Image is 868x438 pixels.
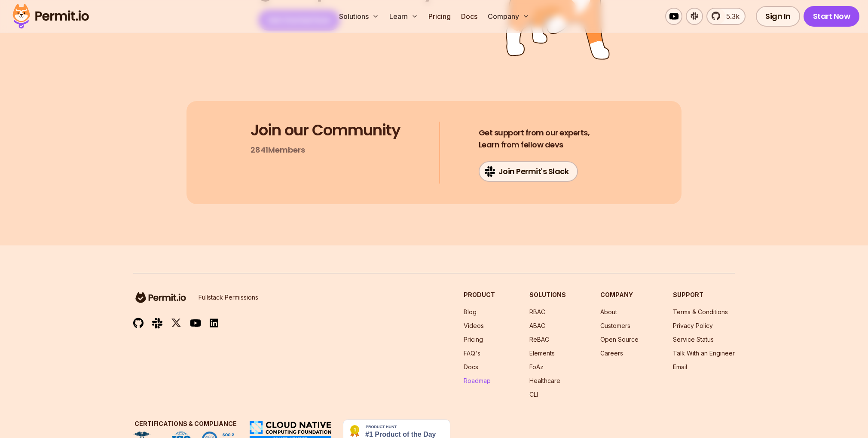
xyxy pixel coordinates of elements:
[133,318,144,328] img: github
[464,336,483,343] a: Pricing
[479,161,578,182] a: Join Permit's Slack
[133,291,188,304] img: logo
[210,318,218,328] img: linkedin
[133,420,238,428] h3: Certifications & Compliance
[479,127,590,139] span: Get support from our experts,
[386,8,422,25] button: Learn
[479,127,590,151] h4: Learn from fellow devs
[464,308,477,315] a: Blog
[673,336,714,343] a: Service Status
[804,6,860,27] a: Start Now
[721,11,740,21] span: 5.3k
[529,349,555,357] a: Elements
[458,8,481,25] a: Docs
[336,8,382,25] button: Solutions
[464,291,495,299] h3: Product
[600,308,617,315] a: About
[600,322,630,329] a: Customers
[464,377,491,384] a: Roadmap
[251,122,400,139] h3: Join our Community
[529,291,566,299] h3: Solutions
[484,8,533,25] button: Company
[756,6,800,27] a: Sign In
[251,144,305,156] p: 2841 Members
[529,322,545,329] a: ABAC
[673,308,728,315] a: Terms & Conditions
[529,336,549,343] a: ReBAC
[529,377,560,384] a: Healthcare
[673,363,687,371] a: Email
[673,349,735,357] a: Talk With an Engineer
[152,317,162,329] img: slack
[9,2,93,31] img: Permit logo
[464,363,478,371] a: Docs
[190,318,201,328] img: youtube
[600,336,639,343] a: Open Source
[171,318,181,328] img: twitter
[529,363,544,371] a: FoAz
[600,349,623,357] a: Careers
[673,291,735,299] h3: Support
[600,291,639,299] h3: Company
[425,8,454,25] a: Pricing
[464,349,480,357] a: FAQ's
[529,391,538,398] a: CLI
[464,322,484,329] a: Videos
[529,308,545,315] a: RBAC
[673,322,713,329] a: Privacy Policy
[199,293,258,302] p: Fullstack Permissions
[706,8,746,25] a: 5.3k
